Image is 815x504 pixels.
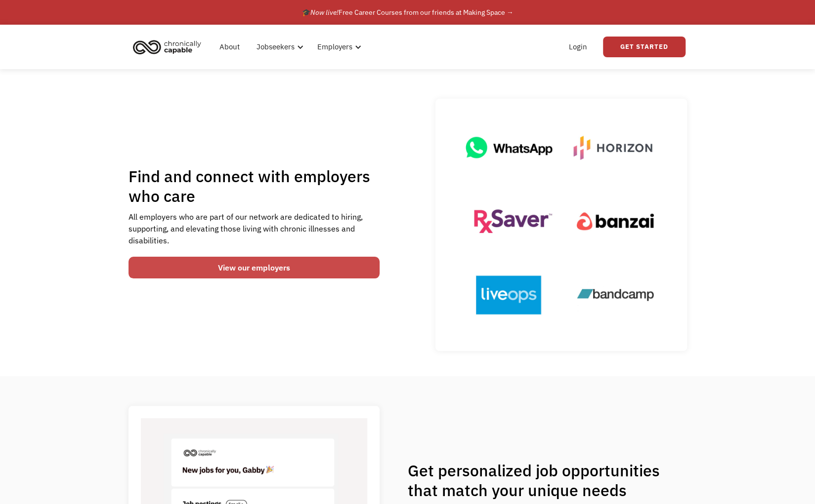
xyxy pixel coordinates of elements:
[603,37,686,57] a: Get Started
[563,31,593,63] a: Login
[310,8,339,17] em: Now live!
[257,41,295,53] div: Jobseekers
[311,31,364,63] div: Employers
[129,257,380,278] a: View our employers
[317,41,352,53] div: Employers
[130,36,204,58] img: Chronically Capable logo
[302,6,514,18] div: 🎓 Free Career Courses from our friends at Making Space →
[129,166,380,206] h1: Find and connect with employers who care
[408,461,671,500] h1: Get personalized job opportunities that match your unique needs
[129,211,380,246] div: All employers who are part of our network are dedicated to hiring, supporting, and elevating thos...
[251,31,306,63] div: Jobseekers
[130,36,209,58] a: home
[214,31,246,63] a: About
